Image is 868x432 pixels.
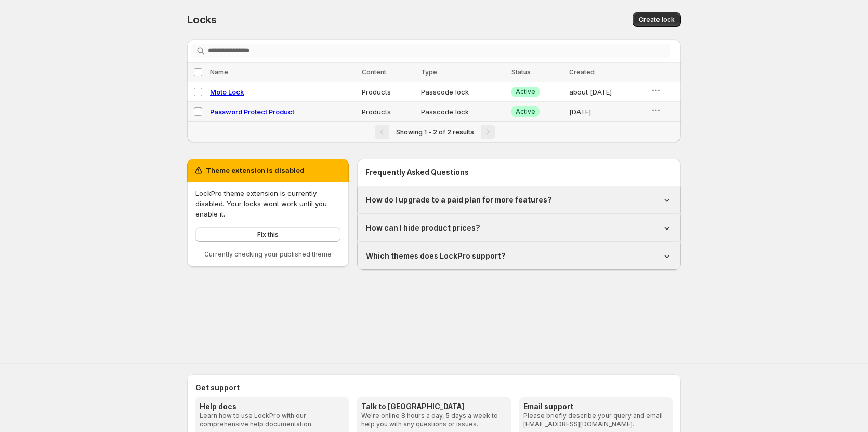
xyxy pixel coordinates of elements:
td: Passcode lock [418,102,508,122]
a: Moto Lock [210,88,244,96]
h3: Email support [523,401,668,412]
span: Status [511,68,531,76]
span: Type [421,68,437,76]
button: Create lock [633,12,681,27]
h2: Theme extension is disabled [206,165,305,176]
span: Fix this [257,231,279,239]
h3: Talk to [GEOGRAPHIC_DATA] [361,401,506,412]
a: Password Protect Product [210,107,294,116]
td: Products [359,82,418,102]
td: Products [359,102,418,122]
span: Created [569,68,595,76]
p: We're online 8 hours a day, 5 days a week to help you with any questions or issues. [361,412,506,428]
td: [DATE] [566,102,648,122]
p: Please briefly describe your query and email [EMAIL_ADDRESS][DOMAIN_NAME]. [523,412,668,428]
span: Name [210,68,228,76]
span: Active [516,107,535,116]
h3: Help docs [200,401,345,412]
h2: Get support [195,383,673,393]
span: Content [362,68,386,76]
td: about [DATE] [566,82,648,102]
span: Create lock [639,16,675,24]
nav: Pagination [187,121,681,142]
h1: How can I hide product prices? [366,223,480,233]
span: Locks [187,14,217,26]
span: Active [516,88,535,96]
p: Learn how to use LockPro with our comprehensive help documentation. [200,412,345,428]
td: Passcode lock [418,82,508,102]
h1: Which themes does LockPro support? [366,251,506,261]
h1: How do I upgrade to a paid plan for more features? [366,195,552,205]
button: Fix this [195,227,340,242]
p: Currently checking your published theme [195,250,340,259]
h2: Frequently Asked Questions [365,167,673,178]
span: Showing 1 - 2 of 2 results [396,128,474,136]
p: LockPro theme extension is currently disabled. Your locks wont work until you enable it. [195,188,340,219]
